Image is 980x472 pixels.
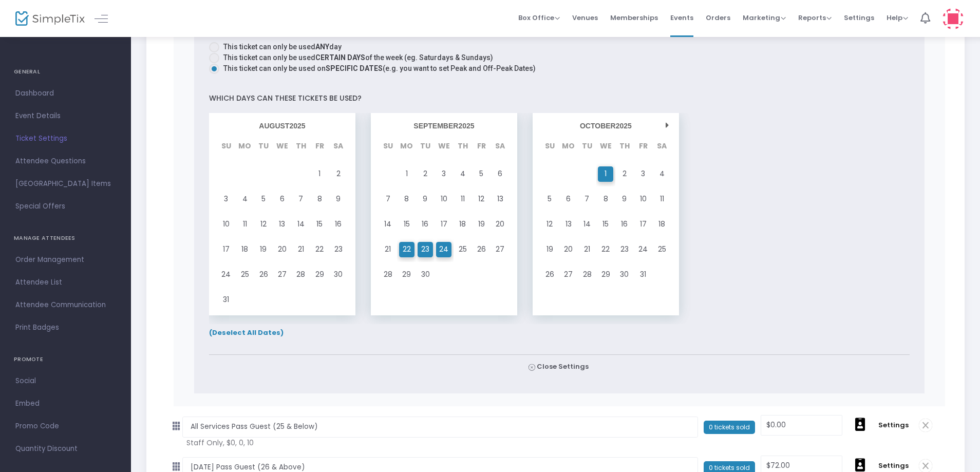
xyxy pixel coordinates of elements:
span: 3 [442,167,446,181]
div: Monday, Aug 11, 2025 [235,212,254,237]
span: 2025 [580,122,632,129]
span: 2025 [259,122,305,129]
div: Saturday, Aug 30, 2025 [329,262,347,287]
div: Friday, Aug 15, 2025 [310,212,329,237]
span: Ticket Settings [15,132,116,145]
span: 1 [318,167,321,181]
span: 22 [601,242,610,256]
span: 9 [336,192,341,206]
div: Tuesday, Aug 26, 2025 [254,262,273,287]
span: 21 [298,242,304,256]
span: 12 [478,192,484,206]
input: Price [761,416,841,435]
span: 25 [459,242,467,256]
span: Settings [878,420,909,430]
div: Monday, Sep 1, 2025 [397,161,416,186]
div: Wednesday, Aug 6, 2025 [273,186,291,212]
span: SA [333,139,343,153]
span: Venues [572,5,598,31]
span: 28 [296,268,305,281]
span: 16 [335,217,342,231]
div: Sunday, Sep 28, 2025 [379,262,397,287]
b: CERTAIN DAYS [315,53,365,62]
span: 0 tickets sold [704,421,755,434]
span: 14 [384,217,391,231]
span: This ticket can only be used of the week (eg. Saturdays & Sundays) [219,52,493,63]
span: 20 [278,242,287,256]
span: MO [562,139,575,153]
span: 30 [620,268,629,281]
div: Friday, Oct 10, 2025 [634,186,652,212]
span: 8 [604,192,608,206]
span: 25 [658,242,666,256]
div: Saturday, Aug 9, 2025 [329,186,347,212]
div: Thursday, Aug 28, 2025 [292,262,310,287]
span: 10 [640,192,647,206]
div: Monday, Sep 8, 2025 [397,186,416,212]
span: Orders [706,5,730,31]
span: Special Offers [15,200,116,213]
span: 13 [497,192,503,206]
div: Monday, Aug 18, 2025 [235,237,254,262]
span: Reports [798,13,832,23]
div: Monday, Aug 25, 2025 [235,262,254,287]
div: Sunday, Aug 17, 2025 [217,237,235,262]
div: Tuesday, Oct 28, 2025 [578,262,596,287]
span: Event Details [15,109,116,123]
span: 28 [583,268,592,281]
div: Thursday, Oct 9, 2025 [615,186,634,212]
span: Attendee List [15,276,116,289]
span: Promo Code [15,420,116,433]
div: Tuesday, Oct 14, 2025 [578,212,596,237]
div: Thursday, Aug 7, 2025 [292,186,310,212]
div: Monday, Aug 4, 2025 [235,186,254,212]
span: 16 [422,217,428,231]
div: Saturday, Oct 4, 2025 [652,161,671,186]
div: Thursday, Sep 4, 2025 [454,161,472,186]
div: Friday, Oct 31, 2025 [634,262,652,287]
span: Embed [15,397,116,410]
span: 20 [564,242,573,256]
div: Tuesday, Oct 21, 2025 [578,237,596,262]
div: Sunday, Aug 24, 2025 [217,262,235,287]
span: Print Badges [15,321,116,334]
div: Tuesday, Sep 2, 2025 [416,161,435,186]
span: Dashboard [15,87,116,100]
div: Saturday, Sep 20, 2025 [491,212,509,237]
div: Friday, Oct 3, 2025 [634,161,652,186]
div: Thursday, Aug 21, 2025 [292,237,310,262]
span: Close Settings [529,362,589,372]
span: MO [400,139,413,153]
span: 28 [384,268,392,281]
span: 11 [660,192,664,206]
span: 5 [479,167,483,181]
span: Box Office [518,13,560,23]
span: 10 [441,192,447,206]
div: Sunday, Aug 3, 2025 [217,186,235,212]
div: Friday, Sep 12, 2025 [472,186,491,212]
div: Saturday, Aug 16, 2025 [329,212,347,237]
span: 8 [317,192,322,206]
div: Wednesday, Oct 15, 2025 [596,212,615,237]
span: 18 [459,217,466,231]
span: SA [495,139,505,153]
span: OCTOBER [580,122,616,130]
span: 5 [548,192,552,206]
div: Thursday, Sep 11, 2025 [454,186,472,212]
div: Friday, Aug 22, 2025 [310,237,329,262]
span: 18 [241,242,248,256]
span: 29 [402,268,411,281]
span: 22 [403,242,411,256]
span: 15 [404,217,410,231]
span: 17 [640,217,647,231]
span: SEPTEMBER [413,122,458,130]
div: Monday, Oct 6, 2025 [559,186,577,212]
span: SU [383,139,393,153]
div: Sunday, Oct 26, 2025 [540,262,559,287]
span: 11 [243,217,247,231]
span: 24 [638,242,648,256]
span: Attendee Communication [15,298,116,312]
span: 8 [404,192,409,206]
div: Thursday, Oct 23, 2025 [615,237,634,262]
span: 27 [496,242,504,256]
